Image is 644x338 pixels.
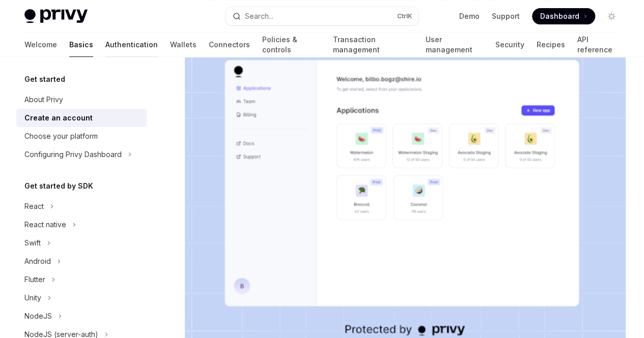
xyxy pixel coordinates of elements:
button: Swift [16,234,147,252]
div: Unity [24,292,41,304]
a: Basics [69,33,93,57]
div: Create an account [24,112,93,124]
a: About Privy [16,90,147,109]
div: Configuring Privy Dashboard [24,148,122,161]
a: Authentication [105,33,158,57]
a: Welcome [24,33,57,57]
div: Choose your platform [24,130,98,142]
button: Search...CtrlK [226,7,418,25]
button: Flutter [16,270,147,289]
a: Wallets [170,33,197,57]
button: Configuring Privy Dashboard [16,145,147,164]
button: React [16,197,147,216]
div: React [24,200,44,212]
button: React native [16,216,147,234]
span: Dashboard [540,11,579,21]
div: Flutter [24,273,45,286]
a: Support [492,11,520,21]
h5: Get started [24,73,65,85]
a: Create an account [16,109,147,127]
a: Recipes [536,33,565,57]
button: Android [16,252,147,270]
button: Unity [16,289,147,307]
a: Policies & controls [262,33,320,57]
img: light logo [24,9,88,23]
a: Dashboard [532,8,595,24]
div: Swift [24,237,41,249]
button: Toggle dark mode [603,8,620,24]
span: Ctrl K [397,12,412,20]
a: API reference [577,33,620,57]
a: Connectors [209,33,250,57]
a: Transaction management [332,33,413,57]
h5: Get started by SDK [24,180,93,192]
div: Search... [245,10,273,22]
div: NodeJS [24,310,52,322]
div: About Privy [24,94,63,106]
a: User management [426,33,483,57]
a: Choose your platform [16,127,147,145]
div: Android [24,255,51,267]
div: React native [24,219,66,231]
button: NodeJS [16,307,147,325]
a: Demo [459,11,480,21]
a: Security [495,33,524,57]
